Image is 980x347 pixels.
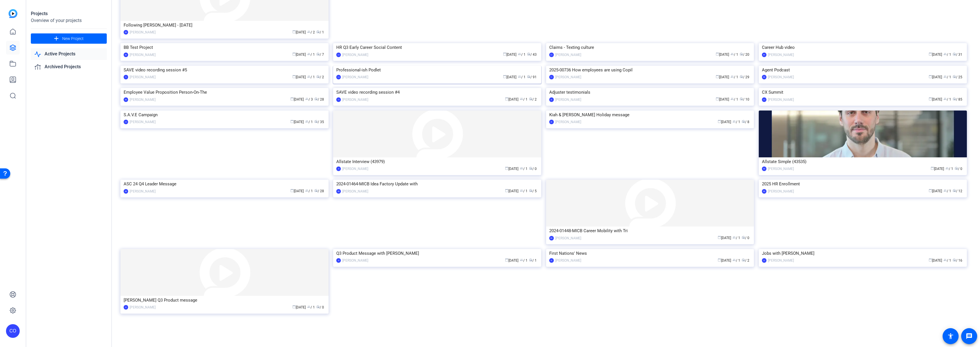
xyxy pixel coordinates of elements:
span: calendar_today [505,258,508,262]
div: 2025-00736 How employees are using Copil [549,66,751,74]
div: [PERSON_NAME] [342,258,368,263]
div: [PERSON_NAME] [342,166,368,172]
span: calendar_today [716,52,719,56]
div: Projects [31,10,107,17]
div: S.A.V.E Campaign [124,111,325,119]
mat-icon: add [53,35,60,42]
span: / 1 [307,305,315,309]
div: Professional-ish Podlet [336,66,538,74]
span: group [945,167,949,170]
div: BB [124,30,128,35]
div: [PERSON_NAME] [130,29,156,35]
span: calendar_today [505,167,508,170]
span: / 31 [953,53,962,57]
span: calendar_today [716,75,719,78]
span: calendar_today [929,258,932,262]
span: [DATE] [931,167,944,171]
span: radio [316,52,320,56]
span: radio [314,120,318,123]
span: calendar_today [505,189,508,192]
span: group [733,258,736,262]
div: First Nations' News [549,249,751,258]
span: radio [742,236,745,239]
div: [PERSON_NAME] [768,166,794,172]
span: radio [527,52,530,56]
span: / 85 [953,97,962,101]
div: BB [549,236,554,240]
div: [PERSON_NAME] [342,74,368,80]
span: / 1 [520,189,528,193]
div: Claims - Texting culture [549,43,751,52]
span: radio [529,189,532,192]
span: calendar_today [929,189,932,192]
span: calendar_today [929,97,932,101]
span: [DATE] [929,53,942,57]
span: / 3 [305,97,313,101]
div: JK [549,258,554,263]
div: [PERSON_NAME] [555,52,581,58]
span: [DATE] [505,97,518,101]
span: group [943,75,947,78]
div: Overview of your projects [31,17,107,24]
span: [DATE] [718,258,731,262]
span: calendar_today [290,189,294,192]
span: / 0 [316,305,324,309]
div: [PERSON_NAME] [555,74,581,80]
div: BB [762,75,766,79]
span: calendar_today [503,52,506,56]
span: calendar_today [292,52,296,56]
div: BB [124,97,128,102]
span: radio [742,120,745,123]
span: calendar_today [292,30,296,33]
span: / 2 [307,30,315,34]
span: / 1 [943,97,951,101]
span: / 1 [733,120,740,124]
span: group [520,189,523,192]
span: / 2 [529,97,537,101]
span: / 1 [520,167,528,171]
span: / 35 [314,120,324,124]
mat-icon: message [966,333,973,340]
span: / 1 [731,97,738,101]
div: TV [549,75,554,79]
span: radio [953,97,956,101]
span: / 12 [953,189,962,193]
span: group [307,305,311,308]
span: group [520,258,523,262]
div: [PERSON_NAME] [130,52,156,58]
span: / 8 [742,120,749,124]
div: [PERSON_NAME] [342,97,368,103]
span: radio [314,97,318,101]
span: calendar_today [718,258,721,262]
div: CO [6,324,20,338]
div: JK [124,305,128,310]
span: [DATE] [290,97,304,101]
div: [PERSON_NAME] [768,188,794,194]
div: SAVE video recording session #4 [336,88,538,97]
span: / 29 [740,75,749,79]
div: [PERSON_NAME] [130,97,156,103]
span: group [305,189,309,192]
span: radio [316,75,320,78]
span: / 1 [733,258,740,262]
span: radio [742,258,745,262]
div: 2024-01464-MICB Idea Factory Update with [336,180,538,188]
span: calendar_today [505,97,508,101]
div: JE [762,258,766,263]
span: [DATE] [929,75,942,79]
span: radio [529,97,532,101]
span: / 10 [740,97,749,101]
span: / 7 [316,53,324,57]
div: BB [336,189,341,194]
div: Following [PERSON_NAME] - [DATE] [124,21,325,29]
span: / 0 [955,167,962,171]
span: radio [953,258,956,262]
span: / 1 [529,258,537,262]
span: radio [529,167,532,170]
span: / 1 [943,189,951,193]
div: CO [762,97,766,102]
span: group [520,97,523,101]
span: / 28 [314,189,324,193]
div: 2024-01448-MICB Career Mobility with Tri [549,226,751,235]
span: [DATE] [929,97,942,101]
